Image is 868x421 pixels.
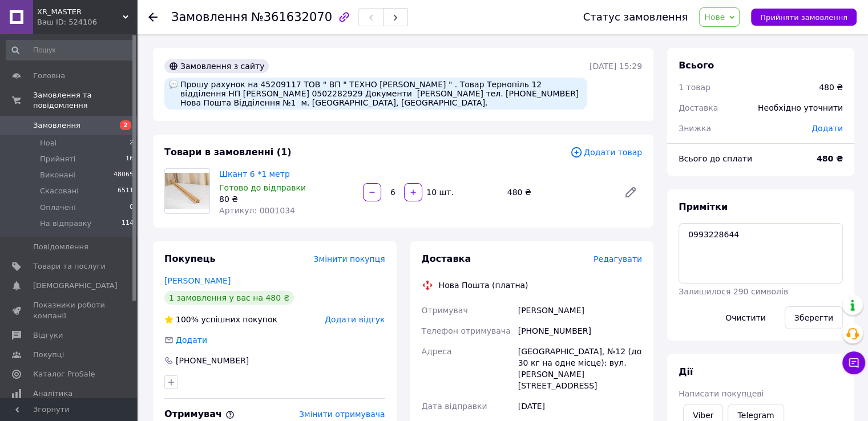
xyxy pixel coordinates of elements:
span: Замовлення [33,120,80,131]
img: Шкант 6 *1 метр [165,173,209,209]
span: Написати покупцеві [679,389,764,398]
b: 480 ₴ [817,154,843,163]
span: Покупці [33,350,64,360]
div: [DATE] [516,396,644,416]
button: Прийняти замовлення [751,9,857,26]
div: 80 ₴ [219,193,354,205]
button: Очистити [716,306,776,329]
span: Товари та послуги [33,261,106,272]
span: Змінити покупця [314,254,385,264]
span: 6511 [118,186,134,196]
span: Аналітика [33,388,72,399]
span: 114 [122,218,134,229]
span: Прийняти замовлення [760,13,847,22]
span: [DEMOGRAPHIC_DATA] [33,281,118,291]
div: Нова Пошта (платна) [436,280,531,291]
textarea: 0993228644 [679,223,843,284]
span: Всього [679,60,714,71]
button: Чат з покупцем [842,351,865,374]
span: Знижка [679,124,711,133]
span: Залишилося 290 символів [679,287,788,296]
div: [PHONE_NUMBER] [175,355,250,366]
div: [GEOGRAPHIC_DATA], №12 (до 30 кг на одне місце): вул. [PERSON_NAME][STREET_ADDRESS] [516,341,644,396]
span: Дата відправки [422,402,487,411]
span: На відправку [40,218,91,229]
span: Нові [40,138,56,148]
span: Додати [812,124,843,133]
div: Статус замовлення [583,11,688,23]
span: Додати відгук [325,315,385,324]
span: Товари в замовленні (1) [164,147,292,157]
span: Замовлення та повідомлення [33,90,137,111]
span: Повідомлення [33,242,88,252]
div: Необхідно уточнити [751,95,850,120]
div: Прошу рахунок на 45209117 ТОВ " ВП " ТЕХНО [PERSON_NAME] " . Товар Тернопіль 12 відділення НП [PE... [164,78,587,110]
div: [PERSON_NAME] [516,300,644,321]
span: 48065 [114,170,134,180]
span: Скасовані [40,186,79,196]
span: Отримувач [164,408,235,419]
span: Замовлення [171,10,248,24]
a: Шкант 6 *1 метр [219,169,290,179]
span: Готово до відправки [219,183,306,192]
div: Замовлення з сайту [164,59,269,73]
div: 480 ₴ [503,184,615,200]
span: Доставка [422,253,471,264]
span: 2 [120,120,131,130]
span: Каталог ProSale [33,369,95,379]
span: Додати товар [570,146,642,159]
span: Прийняті [40,154,75,164]
span: Артикул: 0001034 [219,206,295,215]
div: Повернутися назад [148,11,158,23]
span: Змінити отримувача [299,410,385,419]
span: 0 [130,203,134,213]
span: Оплачені [40,203,76,213]
span: 100% [176,315,199,324]
div: 10 шт. [423,187,454,198]
span: 16 [126,154,134,164]
span: Дії [679,366,693,377]
time: [DATE] 15:29 [590,62,642,71]
span: Адреса [422,347,452,356]
span: Редагувати [594,254,642,264]
a: [PERSON_NAME] [164,276,231,285]
button: Зберегти [785,306,843,329]
span: 1 товар [679,83,710,92]
span: Виконані [40,170,75,180]
span: Примітки [679,201,728,212]
span: 2 [130,138,134,148]
span: Покупець [164,253,216,264]
a: Редагувати [619,181,642,204]
span: Додати [176,335,207,345]
input: Пошук [6,40,135,60]
span: Нове [704,13,725,22]
div: [PHONE_NUMBER] [516,321,644,341]
span: Відгуки [33,330,63,341]
div: успішних покупок [164,314,277,325]
span: Доставка [679,103,718,112]
span: Отримувач [422,306,468,315]
span: Показники роботи компанії [33,300,106,321]
img: :speech_balloon: [169,80,178,89]
span: №361632070 [251,10,332,24]
span: XR_MASTER [37,7,123,17]
div: Ваш ID: 524106 [37,17,137,27]
span: Телефон отримувача [422,326,511,335]
span: Головна [33,71,65,81]
span: Всього до сплати [679,154,752,163]
div: 1 замовлення у вас на 480 ₴ [164,291,294,305]
div: 480 ₴ [819,82,843,93]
